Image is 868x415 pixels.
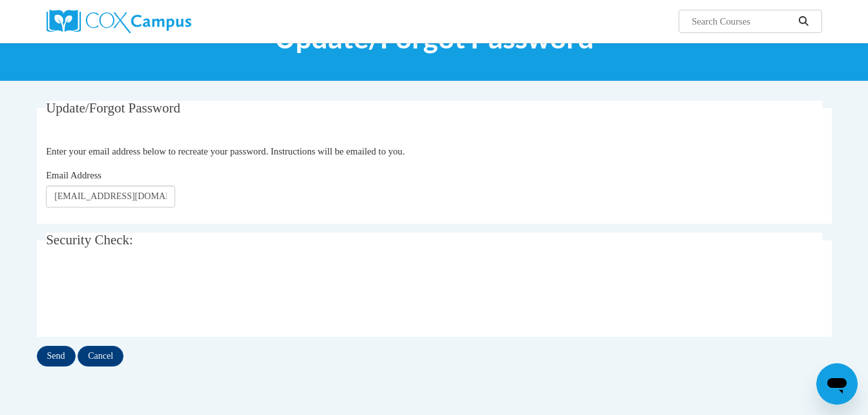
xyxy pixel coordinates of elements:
[37,346,76,367] input: Send
[46,100,180,116] span: Update/Forgot Password
[690,14,794,29] input: Search Courses
[46,232,133,248] span: Security Check:
[46,270,242,321] iframe: reCAPTCHA
[46,186,175,207] input: Email
[46,170,101,180] span: Email Address
[46,146,405,156] span: Enter your email address below to recreate your password. Instructions will be emailed to you.
[794,14,813,29] button: Search
[816,363,858,405] iframe: Button to launch messaging window
[47,10,292,33] a: Cox Campus
[47,10,191,33] img: Cox Campus
[78,346,123,367] input: Cancel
